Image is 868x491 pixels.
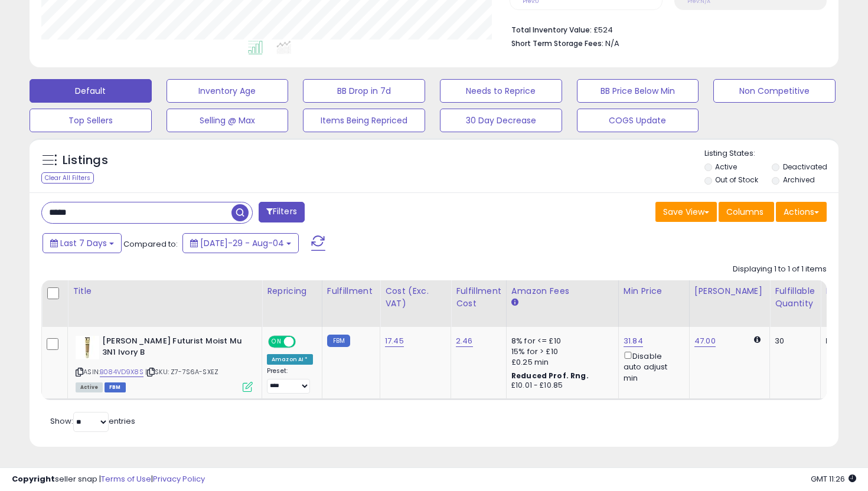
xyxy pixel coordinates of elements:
[719,202,774,222] button: Columns
[267,367,313,394] div: Preset:
[200,237,284,249] span: [DATE]-29 - Aug-04
[704,148,839,159] p: Listing States:
[167,79,289,103] button: Inventory Age
[63,152,108,169] h5: Listings
[577,79,699,103] button: BB Price Below Min
[511,357,609,368] div: £0.25 min
[694,335,716,347] a: 47.00
[511,297,518,308] small: Amazon Fees.
[167,109,289,132] button: Selling @ Max
[775,336,811,346] div: 30
[50,415,135,427] span: Show: entries
[182,233,299,253] button: [DATE]-29 - Aug-04
[511,22,818,36] li: £524
[605,38,619,49] span: N/A
[715,175,758,185] label: Out of Stock
[511,38,603,48] b: Short Term Storage Fees:
[733,264,827,275] div: Displaying 1 to 1 of 1 items
[776,202,827,222] button: Actions
[105,382,126,392] span: FBM
[440,109,562,132] button: 30 Day Decrease
[440,79,562,103] button: Needs to Reprice
[456,285,501,310] div: Fulfillment Cost
[41,172,94,184] div: Clear All Filters
[511,336,609,346] div: 8% for <= £10
[153,473,205,485] a: Privacy Policy
[76,382,103,392] span: All listings currently available for purchase on Amazon
[713,79,836,103] button: Non Competitive
[102,336,246,361] b: [PERSON_NAME] Futurist Moist Mu 3N1 Ivory B
[577,109,699,132] button: COGS Update
[811,473,856,485] span: 2025-08-12 11:26 GMT
[624,335,643,347] a: 31.84
[76,336,253,391] div: ASIN:
[12,474,205,485] div: seller snap | |
[511,25,592,35] b: Total Inventory Value:
[30,109,152,132] button: Top Sellers
[511,346,609,357] div: 15% for > £10
[511,371,589,381] b: Reduced Prof. Rng.
[12,473,55,485] strong: Copyright
[101,473,151,485] a: Terms of Use
[303,109,425,132] button: Items Being Repriced
[76,336,99,359] img: 31KaHb023CL._SL40_.jpg
[259,202,305,222] button: Filters
[60,237,107,249] span: Last 7 Days
[456,335,473,347] a: 2.46
[267,354,313,365] div: Amazon AI *
[123,238,178,250] span: Compared to:
[385,335,404,347] a: 17.45
[267,285,317,297] div: Repricing
[775,285,815,310] div: Fulfillable Quantity
[624,349,680,384] div: Disable auto adjust min
[385,285,446,310] div: Cost (Exc. VAT)
[294,337,313,347] span: OFF
[327,285,375,297] div: Fulfillment
[269,337,284,347] span: ON
[43,233,122,253] button: Last 7 Days
[694,285,765,297] div: [PERSON_NAME]
[327,335,350,347] small: FBM
[624,285,684,297] div: Min Price
[303,79,425,103] button: BB Drop in 7d
[100,367,143,377] a: B084VD9X8S
[73,285,257,297] div: Title
[726,206,763,218] span: Columns
[30,79,152,103] button: Default
[783,162,827,172] label: Deactivated
[783,175,815,185] label: Archived
[655,202,717,222] button: Save View
[511,381,609,391] div: £10.01 - £10.85
[715,162,737,172] label: Active
[754,336,761,343] i: Calculated using Dynamic Max Price.
[511,285,614,297] div: Amazon Fees
[145,367,218,377] span: | SKU: Z7-7S6A-SXEZ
